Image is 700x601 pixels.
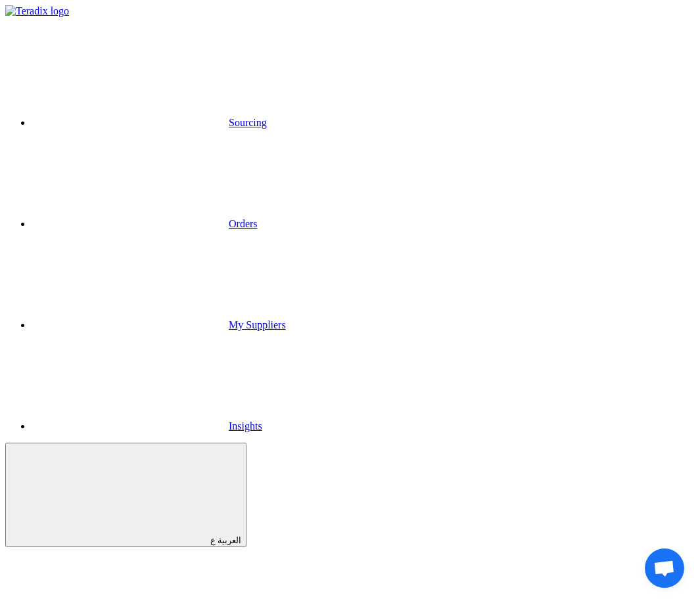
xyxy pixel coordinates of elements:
a: My Suppliers [32,319,286,330]
span: ع [210,535,216,545]
span: العربية [218,535,241,545]
a: Open chat [645,548,684,588]
img: Teradix logo [5,5,69,17]
button: العربية ع [5,443,246,547]
a: Sourcing [32,117,267,128]
a: Orders [32,218,258,229]
a: Insights [32,420,262,432]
